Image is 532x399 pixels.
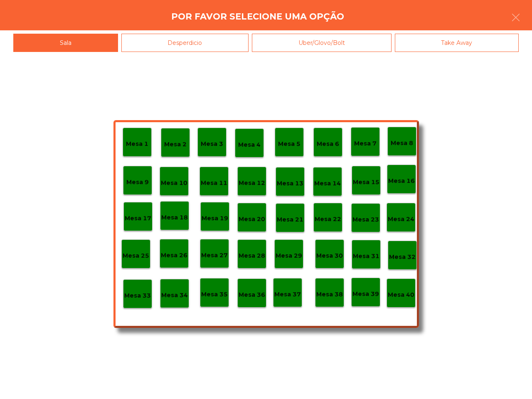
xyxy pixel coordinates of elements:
[316,251,343,261] p: Mesa 30
[388,176,415,186] p: Mesa 16
[388,290,414,300] p: Mesa 40
[315,214,341,224] p: Mesa 22
[171,10,344,23] h4: Por favor selecione uma opção
[239,214,265,224] p: Mesa 20
[239,290,265,300] p: Mesa 36
[274,290,301,299] p: Mesa 37
[123,251,149,261] p: Mesa 25
[314,179,341,188] p: Mesa 14
[278,139,300,149] p: Mesa 5
[126,177,149,187] p: Mesa 9
[201,251,228,260] p: Mesa 27
[353,177,379,187] p: Mesa 15
[121,34,249,52] div: Desperdicio
[354,139,377,148] p: Mesa 7
[202,214,228,223] p: Mesa 19
[161,178,187,188] p: Mesa 10
[276,251,302,261] p: Mesa 29
[277,215,303,224] p: Mesa 21
[389,252,416,262] p: Mesa 32
[395,34,519,52] div: Take Away
[164,140,187,149] p: Mesa 2
[201,178,227,188] p: Mesa 11
[161,213,188,222] p: Mesa 18
[161,251,187,260] p: Mesa 26
[201,290,228,299] p: Mesa 35
[239,251,265,261] p: Mesa 28
[252,34,392,52] div: Uber/Glovo/Bolt
[13,34,118,52] div: Sala
[391,138,413,148] p: Mesa 8
[124,291,151,300] p: Mesa 33
[317,139,339,149] p: Mesa 6
[125,214,151,223] p: Mesa 17
[352,289,379,299] p: Mesa 39
[316,290,343,299] p: Mesa 38
[388,214,414,224] p: Mesa 24
[161,291,188,300] p: Mesa 34
[126,139,148,149] p: Mesa 1
[239,178,265,188] p: Mesa 12
[352,215,379,224] p: Mesa 23
[201,139,223,149] p: Mesa 3
[353,251,379,261] p: Mesa 31
[238,140,261,150] p: Mesa 4
[277,179,303,188] p: Mesa 13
